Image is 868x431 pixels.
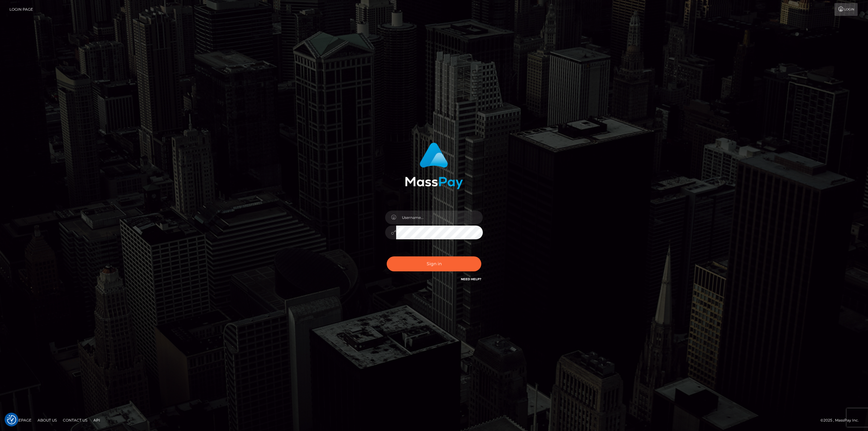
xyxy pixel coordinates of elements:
[461,277,481,281] a: Need Help?
[7,415,34,425] a: Homepage
[60,415,90,425] a: Contact Us
[7,415,16,424] img: Revisit consent button
[405,143,463,189] img: MassPay Login
[7,415,16,424] button: Consent Preferences
[91,415,103,425] a: API
[35,415,59,425] a: About Us
[820,417,863,424] div: © 2025 , MassPay Inc.
[387,256,481,271] button: Sign in
[9,3,33,16] a: Login Page
[396,211,483,224] input: Username...
[834,3,858,16] a: Login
